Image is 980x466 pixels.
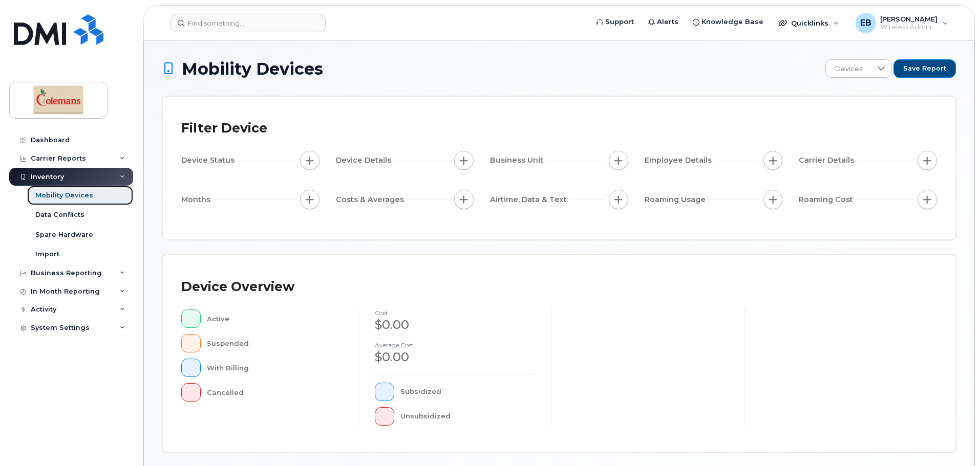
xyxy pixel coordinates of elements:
div: Unsubsidized [400,407,535,426]
div: Subsidized [400,383,535,401]
div: With Billing [207,359,342,377]
span: Save Report [903,64,946,73]
span: Airtime, Data & Text [490,194,570,205]
div: $0.00 [375,316,535,334]
span: Devices [826,60,871,78]
div: Suspended [207,334,342,352]
span: Roaming Cost [799,194,856,205]
h4: Average cost [375,342,535,348]
div: Filter Device [181,115,267,142]
button: Save Report [893,59,956,78]
h4: cost [375,309,535,316]
span: Device Status [181,155,238,166]
div: Active [207,309,342,328]
span: Carrier Details [799,155,857,166]
span: Employee Details [645,155,715,166]
div: Device Overview [181,274,294,300]
span: Roaming Usage [645,194,709,205]
span: Device Details [336,155,394,166]
div: Cancelled [207,383,342,402]
div: $0.00 [375,348,535,366]
span: Months [181,194,214,205]
span: Business Unit [490,155,546,166]
span: Costs & Averages [336,194,407,205]
span: Mobility Devices [182,60,323,78]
